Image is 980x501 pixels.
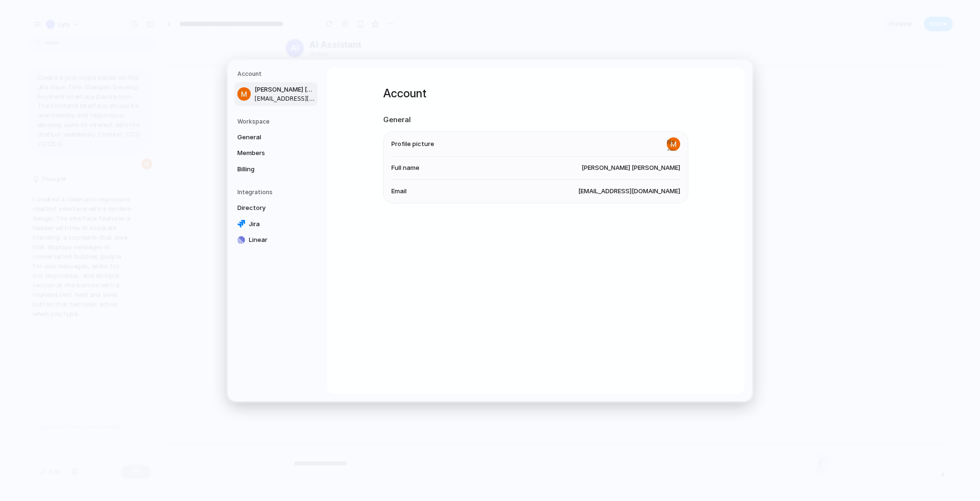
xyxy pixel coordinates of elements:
[235,161,317,177] a: Billing
[249,219,310,229] span: Jira
[235,200,317,216] a: Directory
[235,216,317,231] a: Jira
[235,146,317,161] a: Members
[235,232,317,248] a: Linear
[237,164,298,174] span: Billing
[383,115,688,125] h2: General
[383,85,688,102] h1: Account
[235,129,317,145] a: General
[130,42,323,63] div: Hello! I'm here to help. How can I assist you [DATE]?
[391,139,434,148] span: Profile picture
[237,132,298,142] span: General
[237,148,298,158] span: Members
[130,64,323,71] span: 00:35
[391,163,419,173] span: Full name
[130,4,149,23] div: AI
[249,235,310,245] span: Linear
[235,82,317,106] a: [PERSON_NAME] [PERSON_NAME][EMAIL_ADDRESS][DOMAIN_NAME]
[255,85,316,94] span: [PERSON_NAME] [PERSON_NAME]
[237,203,298,213] span: Directory
[578,186,680,196] span: [EMAIL_ADDRESS][DOMAIN_NAME]
[237,188,317,197] h5: Integrations
[582,163,680,173] span: [PERSON_NAME] [PERSON_NAME]
[154,4,209,15] h1: AI Assistant
[391,186,407,196] span: Email
[237,70,317,78] h5: Account
[237,117,317,125] h5: Workspace
[154,15,209,23] p: Online
[255,94,316,103] span: [EMAIL_ADDRESS][DOMAIN_NAME]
